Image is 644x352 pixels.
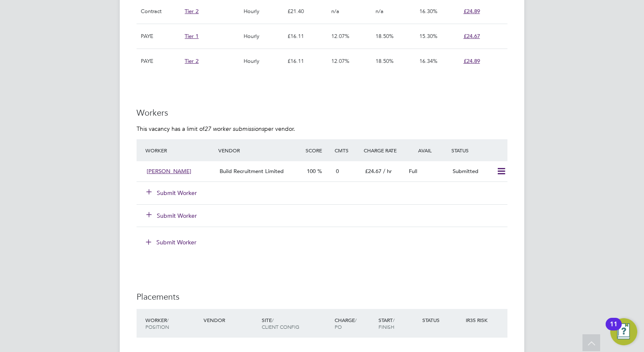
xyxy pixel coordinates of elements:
[378,317,394,330] span: / Finish
[139,49,182,73] div: PAYE
[260,312,333,334] div: Site
[610,324,617,335] div: 11
[139,24,182,49] div: PAYE
[419,57,437,65] span: 16.34%
[405,143,449,158] div: Avail
[362,143,405,158] div: Charge Rate
[185,8,199,15] span: Tier 2
[333,143,362,158] div: Cmts
[285,49,329,73] div: £16.11
[201,312,260,328] div: Vendor
[419,8,437,15] span: 16.30%
[376,312,420,334] div: Start
[216,143,303,158] div: Vendor
[147,189,197,197] button: Submit Worker
[610,318,637,345] button: Open Resource Center, 11 new notifications
[241,24,285,49] div: Hourly
[365,168,381,175] span: £24.67
[331,32,349,40] span: 12.07%
[331,57,349,65] span: 12.07%
[383,168,392,175] span: / hr
[137,291,507,302] h3: Placements
[464,57,480,65] span: £24.89
[331,8,339,15] span: n/a
[335,317,357,330] span: / PO
[376,8,384,15] span: n/a
[185,57,199,65] span: Tier 2
[376,32,394,40] span: 18.50%
[185,32,199,40] span: Tier 1
[140,236,203,249] button: Submit Worker
[336,168,339,175] span: 0
[137,125,507,133] p: This vacancy has a limit of per vendor.
[147,211,197,220] button: Submit Worker
[464,32,480,40] span: £24.67
[143,143,216,158] div: Worker
[145,317,169,330] span: / Position
[241,49,285,73] div: Hourly
[449,143,507,158] div: Status
[303,143,333,158] div: Score
[137,107,507,118] h3: Workers
[220,168,284,175] span: Build Recruitment Limited
[262,317,299,330] span: / Client Config
[449,165,493,179] div: Submitted
[419,32,437,40] span: 15.30%
[333,312,376,334] div: Charge
[147,168,191,175] span: [PERSON_NAME]
[307,168,316,175] span: 100
[409,168,417,175] span: Full
[464,312,493,328] div: IR35 Risk
[285,24,329,49] div: £16.11
[143,312,201,334] div: Worker
[376,57,394,65] span: 18.50%
[464,8,480,15] span: £24.89
[204,125,264,133] em: 27 worker submissions
[420,312,464,328] div: Status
